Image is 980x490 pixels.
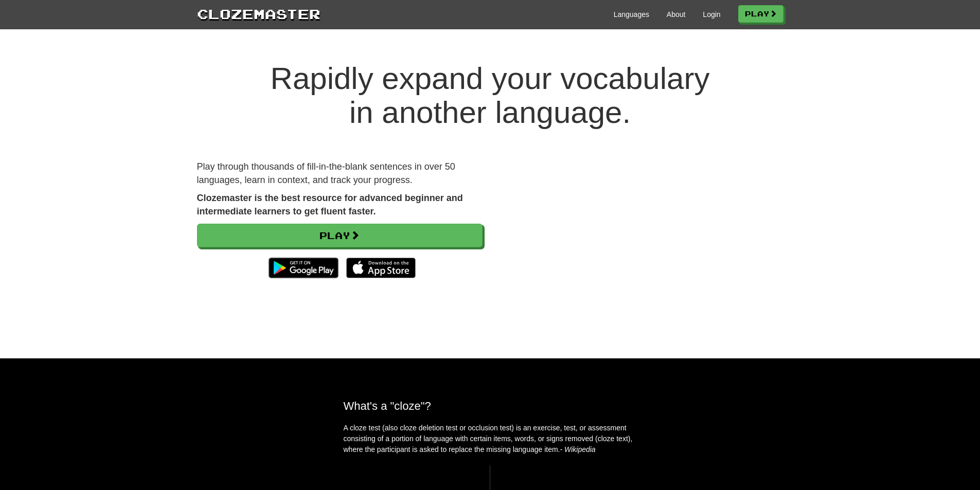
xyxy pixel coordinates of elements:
strong: Clozemaster is the best resource for advanced beginner and intermediate learners to get fluent fa... [197,193,463,216]
img: Download_on_the_App_Store_Badge_US-UK_135x40-25178aeef6eb6b83b96f5f2d004eda3bffbb37122de64afbaef7... [346,258,416,278]
a: About [667,9,686,20]
img: Get it on Google Play [263,252,343,283]
h2: What's a "cloze"? [344,400,637,412]
a: Languages [614,9,649,20]
a: Clozemaster [197,4,320,23]
em: - Wikipedia [560,445,596,453]
a: Play [197,224,483,247]
p: Play through thousands of fill-in-the-blank sentences in over 50 languages, learn in context, and... [197,160,483,187]
p: A cloze test (also cloze deletion test or occlusion test) is an exercise, test, or assessment con... [344,423,637,455]
a: Play [738,5,783,23]
a: Login [703,9,720,20]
